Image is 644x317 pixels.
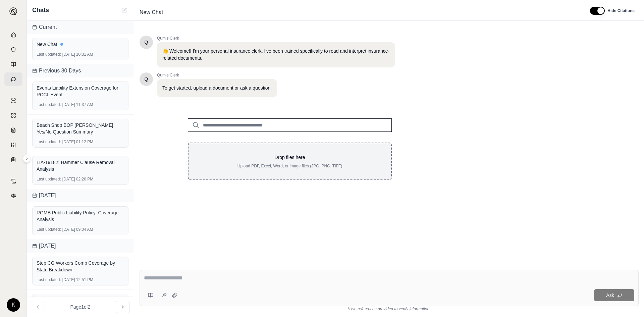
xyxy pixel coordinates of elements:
[37,176,124,182] div: [DATE] 02:20 PM
[37,102,124,107] div: [DATE] 11:37 AM
[32,5,49,15] span: Chats
[137,7,166,18] span: New Chat
[157,36,395,41] span: Qumis Clerk
[27,64,134,77] div: Previous 30 Days
[27,20,134,34] div: Current
[4,72,22,86] a: Chat
[37,227,61,232] span: Last updated:
[37,139,124,145] div: [DATE] 01:12 PM
[145,76,148,83] span: Hello
[606,293,614,298] span: Ask
[37,41,124,48] div: New Chat
[37,52,124,57] div: [DATE] 10:31 AM
[37,159,124,172] div: LIA-19182: Hammer Clause Removal Analysis
[7,298,20,312] div: K
[27,189,134,202] div: [DATE]
[37,122,124,135] div: Beach Shop BOP [PERSON_NAME] Yes/No Question Summary
[4,153,22,166] a: Coverage Table
[4,138,22,152] a: Custom Report
[7,5,20,18] button: Expand sidebar
[37,227,124,232] div: [DATE] 09:04 AM
[70,304,91,310] span: Page 1 of 2
[37,277,61,282] span: Last updated:
[162,85,272,92] p: To get started, upload a document or ask a question.
[37,260,124,273] div: Step CG Workers Comp Coverage by State Breakdown
[140,306,639,312] div: *Use references provided to verify information.
[145,39,148,46] span: Hello
[37,102,61,107] span: Last updated:
[23,155,31,163] button: Expand sidebar
[4,174,22,188] a: Contract Analysis
[199,163,380,169] p: Upload PDF, Excel, Word, or image files (JPG, PNG, TIFF)
[37,277,124,282] div: [DATE] 12:51 PM
[37,85,124,98] div: Events Liability Extension Coverage for RCCL Event
[162,48,390,62] p: 👋 Welcome!! I'm your personal insurance clerk. I've been trained specifically to read and interpr...
[4,43,22,56] a: Documents Vault
[4,94,22,107] a: Single Policy
[120,6,128,14] button: New Chat
[27,239,134,253] div: [DATE]
[4,123,22,137] a: Claim Coverage
[4,189,22,203] a: Legal Search Engine
[9,7,17,15] img: Expand sidebar
[37,209,124,223] div: RGMB Public Liability Policy: Coverage Analysis
[137,7,582,18] div: Edit Title
[157,72,277,78] span: Qumis Clerk
[4,28,22,42] a: Home
[199,154,380,161] p: Drop files here
[4,58,22,71] a: Prompt Library
[37,176,61,182] span: Last updated:
[607,8,635,13] span: Hide Citations
[4,109,22,122] a: Policy Comparisons
[37,139,61,145] span: Last updated:
[37,52,61,57] span: Last updated:
[594,289,634,301] button: Ask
